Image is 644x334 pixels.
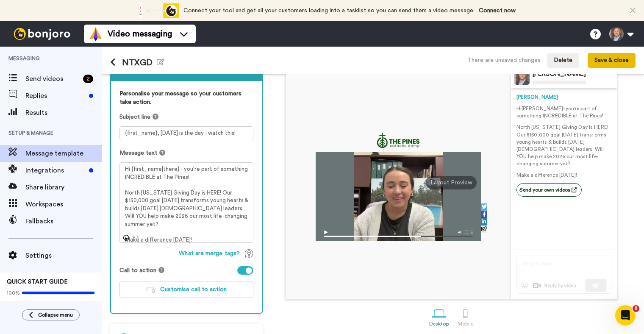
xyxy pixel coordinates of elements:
[25,250,102,261] span: Settings
[108,28,172,40] span: Video messaging
[377,133,420,148] img: 02d5c9d2-4ea3-428a-84a1-b3a741546b10
[83,75,93,83] div: 2
[119,266,156,275] span: Call to action
[133,3,179,18] div: animation
[110,58,164,67] h1: NTXGD
[25,108,102,118] span: Results
[25,182,102,192] span: Share library
[119,89,253,106] label: Personalise your message so your customers take action.
[119,162,253,243] textarea: Hi {first_name|there} - you're part of something INCREDIBLE at The Pines! North [US_STATE] Giving...
[429,321,449,327] div: Desktop
[426,176,477,189] div: Layout Preview
[516,183,582,197] a: Send your own videos
[7,289,20,296] span: 100%
[119,126,253,140] textarea: {first_name}, [DATE] is the day - watch this!
[25,74,80,84] span: Send videos
[533,70,586,78] div: [PERSON_NAME]
[160,287,227,292] span: Customise call to action
[25,199,102,209] span: Workspaces
[516,94,611,101] div: [PERSON_NAME]
[547,53,579,68] button: Delete
[183,8,475,14] span: Connect your tool and get all your customers loading into a tasklist so you can send them a video...
[119,113,150,121] span: Subject line
[633,305,639,312] span: 8
[514,70,530,85] img: Profile Image
[453,302,477,331] a: Mobile
[119,149,157,157] span: Message text
[22,309,80,320] button: Collapse menu
[467,56,541,64] div: There are unsaved changes
[516,124,611,167] p: North [US_STATE] Giving Day is HERE! Our $150,000 goal [DATE] transforms young hearts & builds [D...
[7,279,68,285] span: QUICK START GUIDE
[516,172,611,179] p: Make a difference [DATE]!
[25,165,86,175] span: Integrations
[10,28,74,40] img: bj-logo-header-white.svg
[479,8,516,14] a: Connect now
[425,302,453,331] a: Desktop
[458,321,473,327] div: Mobile
[245,249,253,258] img: TagTips.svg
[179,249,240,258] span: What are merge tags?
[588,53,636,68] button: Save & close
[38,312,73,318] span: Collapse menu
[119,281,253,298] button: Customise call to action
[147,287,155,293] img: customiseCTA.svg
[25,216,102,226] span: Fallbacks
[89,27,103,41] img: vm-color.svg
[615,305,636,326] iframe: Intercom live chat
[516,105,611,120] p: Hi [PERSON_NAME] - you're part of something INCREDIBLE at The Pines!
[316,226,481,241] img: player-controls-full.svg
[516,256,611,294] img: reply-preview.svg
[25,148,102,159] span: Message template
[25,91,86,101] span: Replies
